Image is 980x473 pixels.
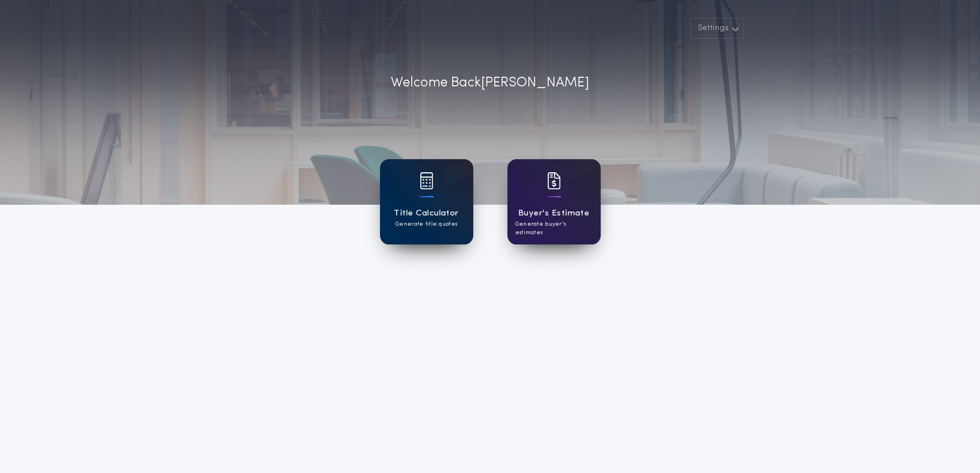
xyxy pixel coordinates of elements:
[547,172,561,189] img: card icon
[394,207,458,220] h1: Title Calculator
[690,18,744,39] button: Settings
[380,159,473,244] a: card iconTitle CalculatorGenerate title quotes
[518,207,589,220] h1: Buyer's Estimate
[395,220,457,229] p: Generate title quotes
[515,220,593,237] p: Generate buyer's estimates
[507,159,601,244] a: card iconBuyer's EstimateGenerate buyer's estimates
[420,172,433,189] img: card icon
[391,73,589,93] p: Welcome Back [PERSON_NAME]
